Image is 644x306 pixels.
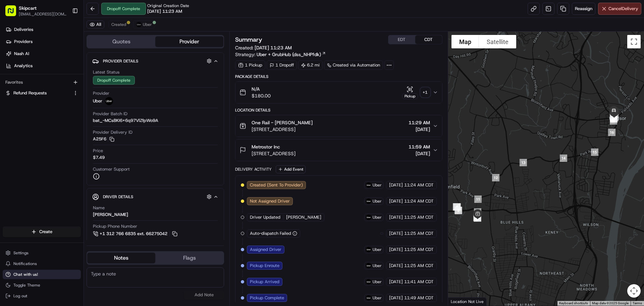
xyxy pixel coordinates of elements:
div: 6.2 mi [298,60,323,70]
button: One Rail - [PERSON_NAME][STREET_ADDRESS]11:29 AM[DATE] [235,115,442,137]
span: Pickup Phone Number [93,223,137,229]
div: 📗 [7,151,12,156]
button: Pickup [402,86,418,99]
img: uber-new-logo.jpeg [136,22,142,27]
div: 1 Dropoff [267,60,297,70]
img: Brigitte Vinadas [7,98,17,108]
button: Metrostor Inc[STREET_ADDRESS]11:59 AM[DATE] [235,139,442,161]
a: Deliveries [3,24,84,35]
span: Pickup Arrived [250,279,279,285]
button: Settings [3,248,81,258]
div: 4 [450,201,463,213]
span: Created (Sent To Provider) [250,182,303,188]
button: Quotes [87,36,155,47]
span: Refund Requests [13,90,47,96]
span: $180.00 [252,92,271,99]
span: Providers [14,39,33,45]
button: Show street map [451,35,479,48]
span: Uber [373,215,382,220]
button: [EMAIL_ADDRESS][DOMAIN_NAME] [19,11,67,17]
span: Pickup Complete [250,295,284,301]
a: +1 312 766 6835 ext. 66275042 [93,230,178,237]
a: Uber + GrubHub (dss_NHPfdk) [257,51,326,58]
button: Toggle Theme [3,280,81,290]
span: Uber [373,263,382,268]
button: Refund Requests [3,88,81,98]
span: Deliveries [14,27,33,33]
span: 11:29 AM [409,119,430,126]
span: Nash AI [14,51,29,57]
img: uber-new-logo.jpeg [366,263,371,268]
span: Driver Updated [250,214,280,220]
span: Not Assigned Driver [250,198,290,204]
span: [DATE] [389,198,403,204]
button: Keyboard shortcuts [559,301,588,306]
span: 11:24 AM CDT [404,198,434,204]
img: 1736555255976-a54dd68f-1ca7-489b-9aae-adbdc363a1c4 [13,123,19,128]
img: 1736555255976-a54dd68f-1ca7-489b-9aae-adbdc363a1c4 [13,104,19,110]
span: 11:24 AM CDT [404,182,434,188]
button: Flags [155,253,223,263]
span: Uber [143,22,152,27]
button: Uber [133,20,155,29]
button: N/A$180.00Pickup+1 [235,82,442,103]
span: Provider Batch ID [93,111,127,117]
span: Create [39,229,52,235]
div: Location Details [235,107,442,113]
img: Brigitte Vinadas [7,116,17,127]
div: Favorites [3,77,81,88]
div: 💻 [57,151,62,156]
span: Uber [373,295,382,301]
button: All [87,20,104,29]
span: [PERSON_NAME] [21,122,54,128]
img: 8016278978528_b943e370aa5ada12b00a_72.png [14,64,26,76]
span: Uber [373,199,382,204]
span: [DATE] [409,126,430,133]
div: 6 [471,206,484,218]
span: Provider Delivery ID [93,129,132,135]
span: Chat with us! [13,272,38,277]
span: Uber [373,279,382,285]
span: API Documentation [63,150,108,157]
button: Log out [3,291,81,301]
img: Google [450,297,472,306]
span: Auto-dispatch Failed [250,230,291,236]
img: 1736555255976-a54dd68f-1ca7-489b-9aae-adbdc363a1c4 [7,64,19,76]
button: Chat with us! [3,270,81,279]
a: 📗Knowledge Base [4,147,54,160]
button: Skipcart[EMAIL_ADDRESS][DOMAIN_NAME] [3,3,69,19]
span: Reassign [575,6,592,12]
button: Provider Details [92,55,218,67]
div: Past conversations [7,87,43,93]
span: 11:25 AM CDT [404,247,434,253]
input: Clear [17,43,111,50]
div: 14 [557,152,570,165]
a: Created via Automation [324,60,383,70]
span: $7.49 [93,155,105,161]
span: [DATE] [389,247,403,253]
div: 1 Pickup [235,60,265,70]
div: 12 [489,171,502,184]
div: + 1 [421,88,430,97]
div: 3 [451,201,464,213]
button: Pickup+1 [402,86,430,99]
span: N/A [252,86,271,92]
button: Reassign [572,3,595,15]
span: Map data ©2025 Google [592,301,629,305]
div: 1 [452,204,465,217]
span: [DATE] [409,150,430,157]
span: Created: [235,44,292,51]
div: 15 [588,146,601,159]
span: Cancel Delivery [608,6,638,12]
span: • [56,122,58,128]
a: Refund Requests [5,90,70,96]
span: Pickup Enroute [250,263,279,269]
button: Show satellite imagery [479,35,516,48]
span: [DATE] [59,122,73,128]
span: Settings [13,250,29,256]
img: uber-new-logo.jpeg [105,97,113,105]
img: uber-new-logo.jpeg [366,295,371,301]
